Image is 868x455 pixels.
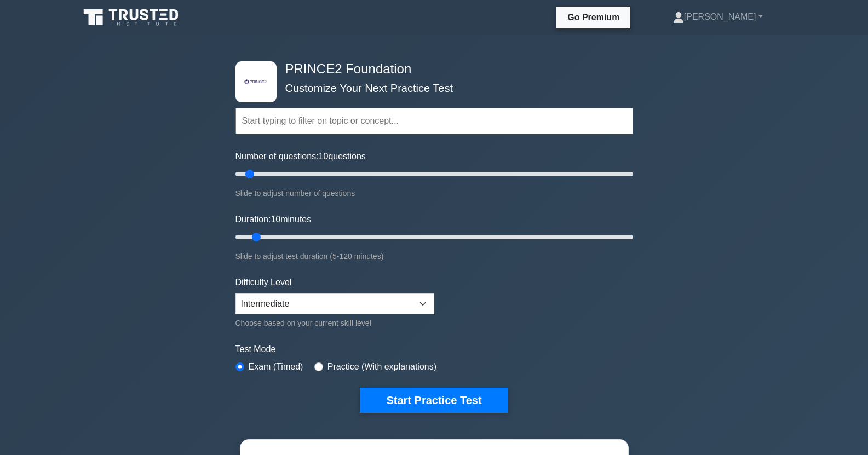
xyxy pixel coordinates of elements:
label: Test Mode [235,343,633,356]
div: Choose based on your current skill level [235,316,434,330]
div: Slide to adjust number of questions [235,187,633,200]
button: Start Practice Test [360,388,508,413]
h4: PRINCE2 Foundation [281,61,579,77]
label: Number of questions: questions [235,150,366,163]
label: Exam (Timed) [249,360,303,373]
input: Start typing to filter on topic or concept... [235,108,633,134]
label: Duration: minutes [235,213,312,226]
span: 10 [319,152,329,161]
div: Slide to adjust test duration (5-120 minutes) [235,250,633,263]
a: Go Premium [561,10,626,24]
span: 10 [271,215,280,224]
label: Difficulty Level [235,276,292,289]
a: [PERSON_NAME] [647,6,789,28]
label: Practice (With explanations) [327,360,436,373]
